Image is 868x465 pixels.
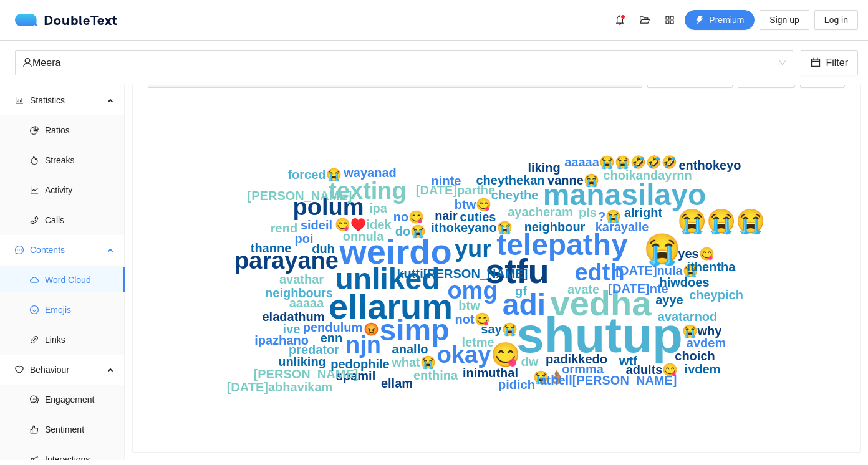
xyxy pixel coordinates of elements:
[321,331,343,345] text: enn
[615,263,698,278] text: [DATE]nula😭
[265,286,333,300] text: neighbours
[329,287,453,326] text: ellarum
[283,322,301,336] text: ive
[524,220,586,234] text: neighbour
[248,189,352,203] text: [PERSON_NAME]
[15,14,118,26] div: DoubleText
[458,299,480,312] text: btw
[30,305,39,314] span: smile
[528,161,560,175] text: liking
[461,335,494,349] text: letme
[366,218,392,231] text: idek
[521,355,539,368] text: dw
[689,288,743,302] text: cheypich
[543,178,706,211] text: manasilayo
[533,370,564,385] text: 😭👌🏽
[551,284,652,323] text: vedha
[546,352,607,366] text: padikkedo
[824,13,848,27] span: Log in
[695,16,704,26] span: thunderbolt
[610,15,629,25] span: bell
[336,369,375,383] text: spamil
[659,276,709,289] text: hiwdoes
[30,186,39,194] span: line-chart
[287,167,341,182] text: forced😭
[397,267,528,280] text: kutti[PERSON_NAME]
[335,262,440,295] text: unliked
[503,288,546,321] text: adi
[682,324,723,338] text: 😭why
[644,231,681,267] text: 😭
[381,376,413,390] text: ellam
[491,188,539,202] text: cheythe
[289,296,324,310] text: aaaaa
[476,173,544,187] text: cheythekan
[564,155,677,170] text: aaaaa😭😭🤣🤣🤣
[45,178,115,203] span: Activity
[30,357,104,382] span: Behaviour
[413,368,458,382] text: enthina
[335,217,366,232] text: 😋♥️
[685,10,755,30] button: thunderboltPremium
[343,229,384,243] text: onnula
[539,373,677,387] text: athell[PERSON_NAME]
[455,197,491,212] text: btw😋
[45,297,115,322] span: Emojis
[45,148,115,173] span: Streaks
[330,357,389,371] text: pedophile
[227,380,333,394] text: [DATE]abhavikam
[30,425,39,434] span: like
[312,242,335,256] text: duh
[293,194,364,220] text: polum
[15,14,44,26] img: logo
[45,267,115,292] span: Word Cloud
[463,366,518,380] text: inimuthal
[45,327,115,352] span: Links
[329,178,407,204] text: texting
[22,51,786,75] span: Meera
[45,417,115,442] span: Sentiment
[814,10,858,30] button: Log in
[624,206,662,219] text: alright
[769,13,799,27] span: Sign up
[431,220,513,235] text: ithokeyano😭
[22,57,32,67] span: user
[279,272,324,286] text: avathar
[826,55,848,70] span: Filter
[254,333,309,347] text: ipazhano
[254,367,359,381] text: [PERSON_NAME]
[658,310,718,324] text: avatarnod
[15,365,24,374] span: heart
[271,221,297,235] text: rend
[30,395,39,404] span: comment
[455,312,489,327] text: not😋
[811,57,821,69] span: calendar
[345,332,381,358] text: njn
[30,455,39,464] span: share-alt
[635,10,655,30] button: folder-open
[392,342,428,356] text: anallo
[481,322,517,337] text: say😭
[395,224,426,239] text: do😭
[45,118,115,143] span: Ratios
[30,276,39,284] span: cloud
[30,156,39,165] span: fire
[655,293,683,307] text: ayye
[660,15,679,25] span: appstore
[289,343,339,357] text: predator
[675,349,715,363] text: choich
[234,247,339,274] text: parayane
[364,322,379,337] text: 😡
[30,335,39,344] span: link
[562,362,604,376] text: ormma
[460,210,496,224] text: cuties
[626,362,678,377] text: adults😋
[508,205,573,219] text: ayacheram
[498,378,535,391] text: pidich
[496,228,628,261] text: telepathy
[45,387,115,412] span: Engagement
[567,282,599,296] text: avate
[687,336,726,350] text: avdem
[759,10,809,30] button: Sign up
[515,284,527,298] text: gf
